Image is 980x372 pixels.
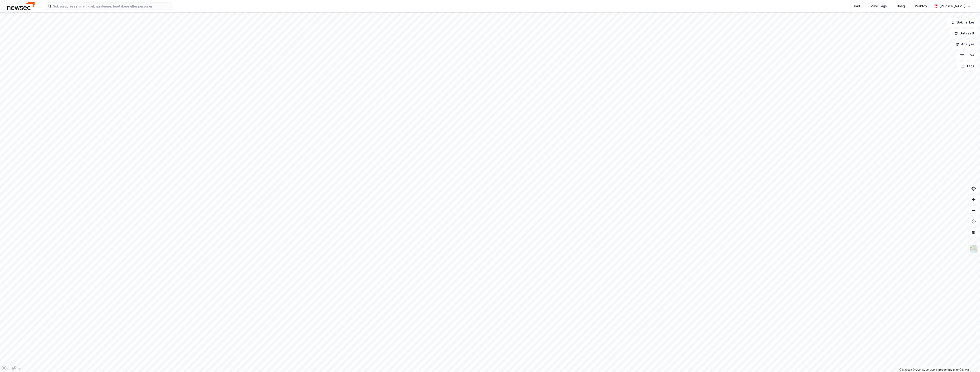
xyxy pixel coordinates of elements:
[936,368,959,371] a: Improve this map
[947,18,978,27] button: Bokmerker
[913,368,935,371] a: OpenStreetMap
[51,3,173,10] input: Søk på adresse, matrikkel, gårdeiere, leietakere eller personer
[854,3,860,9] div: Kart
[956,51,978,60] button: Filter
[7,2,35,10] img: newsec-logo.f6e21ccffca1b3a03d2d.png
[870,3,887,9] div: Mine Tags
[939,3,965,9] div: [PERSON_NAME]
[969,245,978,253] img: Z
[952,40,978,49] button: Analyse
[915,3,927,9] div: Verktøy
[950,29,978,38] button: Datasett
[899,368,912,371] a: Mapbox
[957,350,980,372] div: Kontrollprogram for chat
[897,3,905,9] div: Bolig
[957,350,980,372] iframe: Chat Widget
[1,365,21,371] a: Mapbox homepage
[957,62,978,71] button: Tags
